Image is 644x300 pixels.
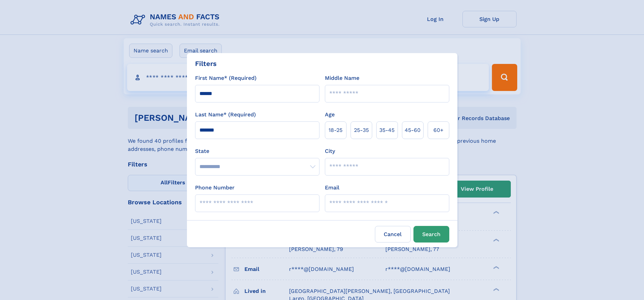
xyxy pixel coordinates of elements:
span: 35‑45 [379,126,395,134]
label: Last Name* (Required) [195,111,256,119]
span: 45‑60 [405,126,421,134]
span: 18‑25 [329,126,342,134]
label: City [325,147,335,155]
label: Email [325,184,339,192]
label: Phone Number [195,184,235,192]
span: 25‑35 [354,126,369,134]
span: 60+ [433,126,444,134]
label: Age [325,111,335,119]
label: State [195,147,319,155]
button: Search [413,226,449,243]
div: Filters [195,59,217,69]
label: First Name* (Required) [195,74,257,82]
label: Middle Name [325,74,359,82]
label: Cancel [375,226,411,243]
